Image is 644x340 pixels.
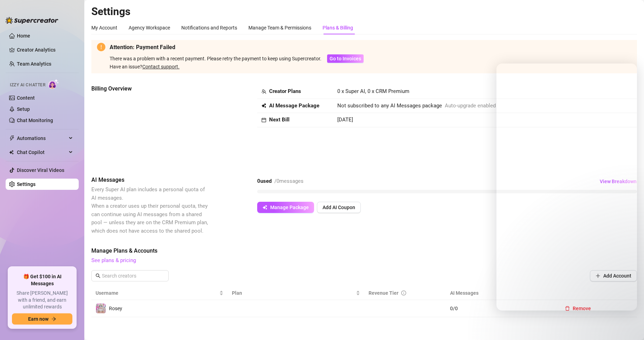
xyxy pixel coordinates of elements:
[17,95,35,101] a: Content
[51,316,56,321] span: arrow-right
[17,181,35,187] a: Settings
[91,286,228,300] th: Username
[9,135,15,141] span: thunderbolt
[12,313,72,325] button: Earn nowarrow-right
[261,89,266,94] span: team
[17,44,73,55] a: Creator Analytics
[257,178,272,184] strong: 0 used
[269,116,290,123] strong: Next Bill
[496,64,637,311] iframe: Intercom live chat
[269,102,319,109] strong: AI Message Package
[228,286,364,300] th: Plan
[257,202,314,213] button: Manage Package
[91,24,117,32] div: My Account
[17,61,51,67] a: Team Analytics
[110,55,321,62] div: There was a problem with a recent payment. Please retry the payment to keep using Supercreator.
[181,24,237,32] div: Notifications and Reports
[129,24,170,32] div: Agency Workspace
[6,17,58,24] img: logo-BBDzfeDw.svg
[337,102,442,110] span: Not subscribed to any AI Messages package
[17,33,30,39] a: Home
[330,56,361,61] span: Go to Invoices
[48,79,59,89] img: AI Chatter
[142,64,180,69] a: Contact support.
[110,44,175,51] strong: Attention: Payment Failed
[12,290,72,311] span: Share [PERSON_NAME] with a friend, and earn unlimited rewards
[110,63,364,71] div: Have an issue?
[446,286,555,300] th: AI Messages
[91,85,209,93] span: Billing Overview
[323,24,353,32] div: Plans & Billing
[12,273,72,287] span: 🎁 Get $100 in AI Messages
[17,167,64,173] a: Discover Viral Videos
[327,54,364,63] button: Go to Invoices
[91,176,209,184] span: AI Messages
[109,306,122,311] span: Rosey
[17,133,67,144] span: Automations
[270,205,309,210] span: Manage Package
[232,289,354,297] span: Plan
[261,118,266,122] span: calendar
[91,257,136,264] a: See plans & pricing
[274,178,304,184] span: / 0 messages
[401,291,406,295] span: info-circle
[96,289,218,297] span: Username
[248,24,311,32] div: Manage Team & Permissions
[17,147,67,158] span: Chat Copilot
[337,88,409,94] span: 0 x Super AI, 0 x CRM Premium
[96,304,106,313] img: Rosey
[317,202,361,213] button: Add AI Coupon
[28,316,48,322] span: Earn now
[9,150,14,155] img: Chat Copilot
[17,106,30,112] a: Setup
[620,316,637,333] iframe: Intercom live chat
[91,186,208,234] span: Every Super AI plan includes a personal quota of AI messages. When a creator uses up their person...
[96,273,100,278] span: search
[102,272,159,280] input: Search creators
[91,5,637,18] h2: Settings
[91,247,637,255] span: Manage Plans & Accounts
[97,43,105,51] span: exclamation-circle
[323,205,355,210] span: Add AI Coupon
[10,82,45,88] span: Izzy AI Chatter
[450,305,551,312] span: 0 / 0
[445,102,496,110] span: Auto-upgrade enabled
[337,116,353,123] span: [DATE]
[17,118,53,123] a: Chat Monitoring
[269,88,301,94] strong: Creator Plans
[369,290,398,296] span: Revenue Tier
